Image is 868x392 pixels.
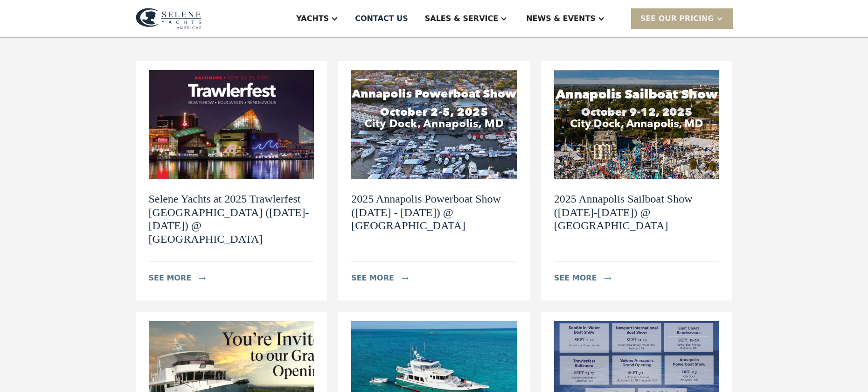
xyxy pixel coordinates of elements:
[199,277,206,280] img: icon
[149,192,314,246] h2: Selene Yachts at 2025 Trawlerfest [GEOGRAPHIC_DATA] ([DATE]-[DATE]) @ [GEOGRAPHIC_DATA]
[604,277,611,280] img: icon
[136,8,201,29] img: logo
[425,13,498,24] div: Sales & Service
[402,277,409,280] img: icon
[351,273,394,284] div: see more
[351,192,517,232] h2: 2025 Annapolis Powerboat Show ([DATE] - [DATE]) @ [GEOGRAPHIC_DATA]
[136,61,327,301] a: Selene Yachts at 2025 Trawlerfest [GEOGRAPHIC_DATA] ([DATE]-[DATE]) @ [GEOGRAPHIC_DATA]see moreicon
[541,61,733,301] a: 2025 Annapolis Sailboat Show ([DATE]-[DATE]) @ [GEOGRAPHIC_DATA]see moreicon
[640,13,714,24] div: SEE Our Pricing
[149,273,192,284] div: see more
[631,8,733,28] div: SEE Our Pricing
[355,13,408,24] div: Contact US
[554,273,597,284] div: see more
[296,13,329,24] div: Yachts
[338,61,530,301] a: 2025 Annapolis Powerboat Show ([DATE] - [DATE]) @ [GEOGRAPHIC_DATA]see moreicon
[554,192,720,232] h2: 2025 Annapolis Sailboat Show ([DATE]-[DATE]) @ [GEOGRAPHIC_DATA]
[526,13,596,24] div: News & EVENTS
